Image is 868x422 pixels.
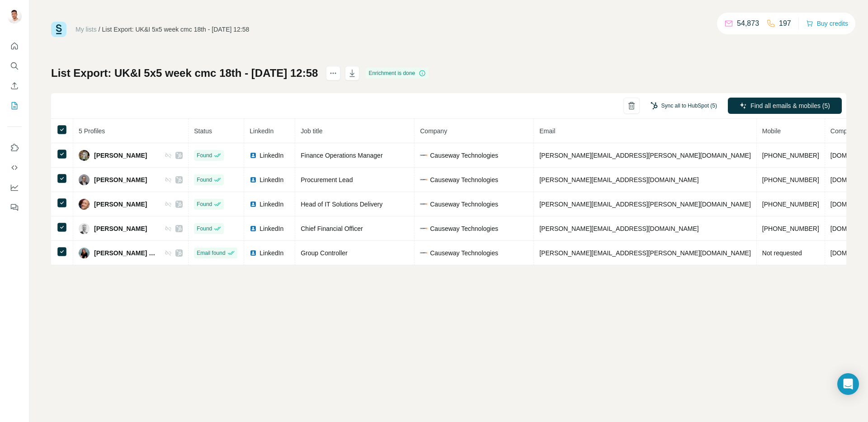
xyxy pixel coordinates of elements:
[539,127,555,135] span: Email
[539,152,751,159] span: [PERSON_NAME][EMAIL_ADDRESS][PERSON_NAME][DOMAIN_NAME]
[259,200,283,209] span: LinkedIn
[728,98,842,114] button: Find all emails & mobiles (5)
[539,176,698,183] span: [PERSON_NAME][EMAIL_ADDRESS][DOMAIN_NAME]
[79,248,90,258] img: Avatar
[259,175,283,184] span: LinkedIn
[197,249,225,257] span: Email found
[259,249,283,258] span: LinkedIn
[250,225,257,232] img: LinkedIn logo
[420,252,427,253] img: company-logo
[51,22,66,37] img: Surfe Logo
[779,18,791,29] p: 197
[7,98,22,114] button: My lists
[94,249,156,258] span: [PERSON_NAME] FCCA
[79,127,105,135] span: 5 Profiles
[806,17,848,30] button: Buy credits
[301,176,353,183] span: Procurement Lead
[79,174,90,185] img: Avatar
[197,200,212,208] span: Found
[644,99,723,113] button: Sync all to HubSpot (5)
[250,201,257,208] img: LinkedIn logo
[750,101,830,110] span: Find all emails & mobiles (5)
[94,224,147,233] span: [PERSON_NAME]
[430,175,498,184] span: Causeway Technologies
[420,228,427,229] img: company-logo
[430,200,498,209] span: Causeway Technologies
[430,151,498,160] span: Causeway Technologies
[366,68,429,79] div: Enrichment is done
[301,249,348,257] span: Group Controller
[7,58,22,74] button: Search
[250,249,257,257] img: LinkedIn logo
[102,25,250,34] div: List Export: UK&I 5x5 week cmc 18th - [DATE] 12:58
[420,203,427,205] img: company-logo
[197,225,212,233] span: Found
[301,127,322,135] span: Job title
[430,224,498,233] span: Causeway Technologies
[301,225,363,232] span: Chief Financial Officer
[79,199,90,210] img: Avatar
[326,66,340,80] button: actions
[194,127,212,135] span: Status
[94,151,147,160] span: [PERSON_NAME]
[762,225,819,232] span: [PHONE_NUMBER]
[250,127,274,135] span: LinkedIn
[430,249,498,258] span: Causeway Technologies
[197,176,212,184] span: Found
[301,152,382,159] span: Finance Operations Manager
[7,78,22,94] button: Enrich CSV
[420,127,447,135] span: Company
[762,249,802,257] span: Not requested
[762,152,819,159] span: [PHONE_NUMBER]
[99,25,100,34] li: /
[94,200,147,209] span: [PERSON_NAME]
[420,179,427,180] img: company-logo
[737,18,759,29] p: 54,873
[837,373,859,395] div: Open Intercom Messenger
[420,155,427,156] img: company-logo
[7,140,22,156] button: Use Surfe on LinkedIn
[94,175,147,184] span: [PERSON_NAME]
[301,201,382,208] span: Head of IT Solutions Delivery
[79,150,90,161] img: Avatar
[762,176,819,183] span: [PHONE_NUMBER]
[539,225,698,232] span: [PERSON_NAME][EMAIL_ADDRESS][DOMAIN_NAME]
[7,179,22,196] button: Dashboard
[7,199,22,216] button: Feedback
[539,249,751,257] span: [PERSON_NAME][EMAIL_ADDRESS][PERSON_NAME][DOMAIN_NAME]
[259,224,283,233] span: LinkedIn
[250,176,257,183] img: LinkedIn logo
[259,151,283,160] span: LinkedIn
[539,201,751,208] span: [PERSON_NAME][EMAIL_ADDRESS][PERSON_NAME][DOMAIN_NAME]
[7,38,22,54] button: Quick start
[51,66,318,80] h1: List Export: UK&I 5x5 week cmc 18th - [DATE] 12:58
[197,151,212,159] span: Found
[250,152,257,159] img: LinkedIn logo
[75,26,97,33] a: My lists
[762,201,819,208] span: [PHONE_NUMBER]
[762,127,781,135] span: Mobile
[79,223,90,234] img: Avatar
[7,9,22,23] img: Avatar
[7,159,22,176] button: Use Surfe API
